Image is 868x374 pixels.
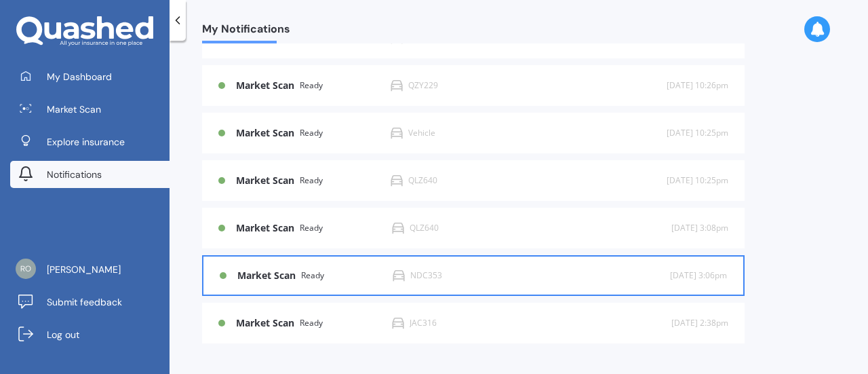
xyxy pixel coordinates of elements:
div: Ready [301,271,324,280]
div: Vehicle [408,128,435,138]
div: NDC353 [410,271,442,280]
a: Market Scan [10,96,170,123]
span: [DATE] 2:38pm [671,316,728,330]
div: Ready [300,128,323,138]
span: [DATE] 10:25pm [667,174,728,187]
a: Explore insurance [10,128,170,155]
span: [PERSON_NAME] [47,263,121,276]
span: Notifications [47,168,102,181]
b: Market Scan [236,80,300,92]
div: QLZ640 [410,223,439,233]
b: Market Scan [236,175,300,187]
span: [DATE] 3:08pm [671,221,728,235]
b: Market Scan [236,223,300,234]
b: Market Scan [236,33,300,44]
span: [DATE] 3:06pm [670,269,727,282]
div: Ready [300,318,323,328]
div: JAC316 [410,318,437,328]
a: My Dashboard [10,63,170,90]
span: Market Scan [47,102,101,116]
a: Notifications [10,161,170,188]
div: Ready [300,81,323,90]
b: Market Scan [236,318,300,329]
div: QZY229 [408,81,438,90]
span: [DATE] 10:25pm [667,126,728,140]
div: Ready [300,223,323,233]
img: 23ef4ab13b9f2f0f39defd2fde1a7e11 [16,259,36,279]
div: QLZ640 [408,176,437,185]
span: Submit feedback [47,295,122,309]
span: My Notifications [202,22,290,41]
span: Log out [47,328,79,341]
div: Ready [300,176,323,185]
a: [PERSON_NAME] [10,256,170,283]
a: Log out [10,321,170,348]
span: Explore insurance [47,135,125,149]
span: My Dashboard [47,70,112,83]
span: [DATE] 10:26pm [667,79,728,92]
b: Market Scan [236,128,300,139]
b: Market Scan [237,270,301,282]
a: Submit feedback [10,288,170,316]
